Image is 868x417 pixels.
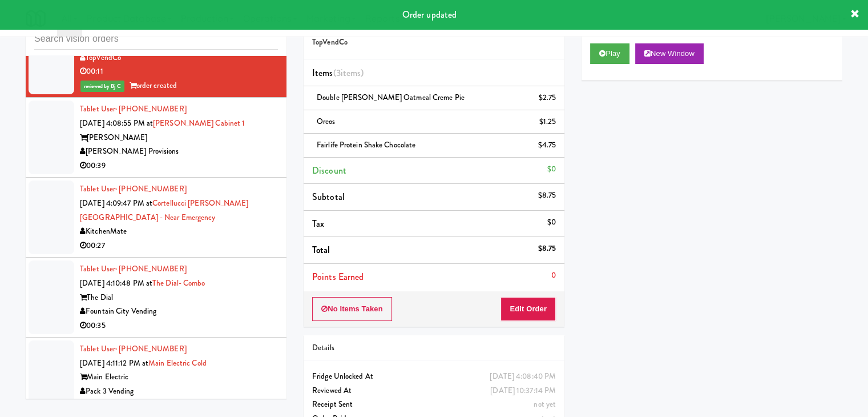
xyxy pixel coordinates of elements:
div: $8.75 [538,242,556,256]
span: · [PHONE_NUMBER] [115,263,187,274]
div: [DATE] 4:08:40 PM [490,370,556,384]
span: [DATE] 4:08:55 PM at [80,118,153,129]
span: Double [PERSON_NAME] Oatmeal Creme Pie [317,92,465,103]
a: Tablet User· [PHONE_NUMBER] [80,103,187,114]
li: Tablet User· [PHONE_NUMBER][DATE] 4:10:48 PM atThe Dial- ComboThe DialFountain City Vending00:35 [26,258,286,338]
div: 00:35 [80,319,278,333]
div: $2.75 [539,91,556,105]
div: $0 [547,215,556,230]
div: $8.75 [538,189,556,203]
span: Total [312,243,330,256]
span: Discount [312,164,346,177]
div: Details [312,341,556,355]
ng-pluralize: items [341,66,361,79]
div: [PERSON_NAME] [80,131,278,145]
span: · [PHONE_NUMBER] [115,103,187,114]
a: [PERSON_NAME] Cabinet 1 [153,118,245,129]
span: Order updated [402,8,457,21]
button: New Window [635,43,704,64]
span: [DATE] 4:09:47 PM at [80,198,152,209]
span: reviewed by Bj C [80,81,124,92]
a: The Dial- Combo [152,278,205,288]
input: Search vision orders [34,29,278,50]
div: Fridge Unlocked At [312,370,556,384]
div: Receipt Sent [312,398,556,412]
button: No Items Taken [312,297,392,321]
div: Reviewed At [312,384,556,398]
span: Subtotal [312,190,345,203]
span: · [PHONE_NUMBER] [115,183,187,194]
button: Play [590,43,629,64]
div: The Dial [80,291,278,305]
li: Tablet User· [PHONE_NUMBER][DATE] 4:08:55 PM at[PERSON_NAME] Cabinet 1[PERSON_NAME][PERSON_NAME] ... [26,98,286,178]
li: Tablet User· [PHONE_NUMBER][DATE] 4:09:47 PM atCortellucci [PERSON_NAME][GEOGRAPHIC_DATA] - near ... [26,178,286,258]
div: 00:27 [80,239,278,253]
span: [DATE] 4:10:48 PM at [80,278,152,288]
span: · [PHONE_NUMBER] [115,343,187,354]
div: Main Electric [80,370,278,384]
a: Tablet User· [PHONE_NUMBER] [80,183,187,194]
div: 00:11 [80,65,278,79]
div: KitchenMate [80,224,278,239]
span: Oreos [317,116,336,127]
button: Edit Order [500,297,556,321]
div: 0 [551,268,556,283]
span: [DATE] 4:11:12 PM at [80,358,148,368]
span: Fairlife Protein Shake Chocolate [317,139,415,150]
div: TopVendCo [80,51,278,65]
span: (3 ) [333,66,364,79]
div: [DATE] 10:37:14 PM [490,384,556,398]
a: Main Electric Cold [148,358,207,368]
a: Tablet User· [PHONE_NUMBER] [80,263,187,274]
div: Fountain City Vending [80,304,278,319]
div: $1.25 [539,115,556,129]
h5: TopVendCo [312,38,556,47]
span: order created [130,80,177,91]
div: 00:53 [80,399,278,413]
span: Tax [312,217,324,230]
div: [PERSON_NAME] Provisions [80,145,278,159]
div: Pack 3 Vending [80,384,278,399]
span: Items [312,66,364,79]
div: $0 [547,162,556,177]
a: Tablet User· [PHONE_NUMBER] [80,343,187,354]
a: Cortellucci [PERSON_NAME][GEOGRAPHIC_DATA] - near Emergency [80,198,249,223]
div: $4.75 [538,138,556,153]
div: 00:39 [80,159,278,173]
span: Points Earned [312,270,364,283]
span: not yet [534,399,556,410]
